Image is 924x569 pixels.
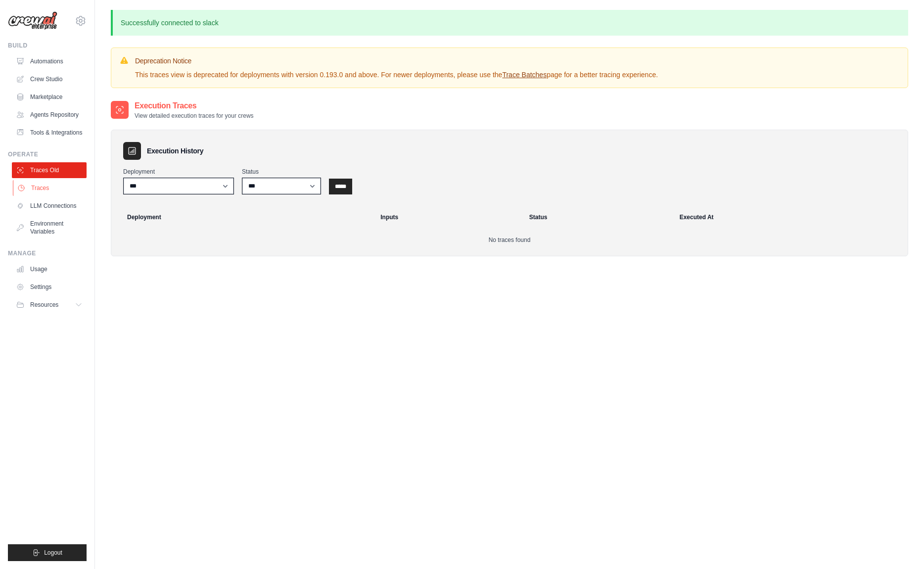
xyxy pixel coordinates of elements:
[8,150,87,158] div: Operate
[8,42,87,49] div: Build
[8,544,87,561] button: Logout
[12,107,87,123] a: Agents Repository
[12,216,87,239] a: Environment Variables
[135,112,254,120] p: View detailed execution traces for your crews
[123,236,896,244] p: No traces found
[111,10,908,36] p: Successfully connected to slack
[12,125,87,141] a: Tools & Integrations
[30,301,58,309] span: Resources
[12,89,87,105] a: Marketplace
[123,168,234,176] label: Deployment
[12,198,87,214] a: LLM Connections
[12,71,87,87] a: Crew Studio
[44,549,62,557] span: Logout
[115,206,374,228] th: Deployment
[12,261,87,277] a: Usage
[12,162,87,178] a: Traces Old
[523,206,674,228] th: Status
[374,206,523,228] th: Inputs
[12,279,87,295] a: Settings
[12,297,87,313] button: Resources
[135,70,658,80] p: This traces view is deprecated for deployments with version 0.193.0 and above. For newer deployme...
[13,180,88,196] a: Traces
[147,146,203,156] h3: Execution History
[135,100,254,112] h2: Execution Traces
[502,71,547,79] a: Trace Batches
[12,53,87,69] a: Automations
[242,168,321,176] label: Status
[8,249,87,257] div: Manage
[674,206,904,228] th: Executed At
[135,56,658,66] h3: Deprecation Notice
[8,11,57,30] img: Logo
